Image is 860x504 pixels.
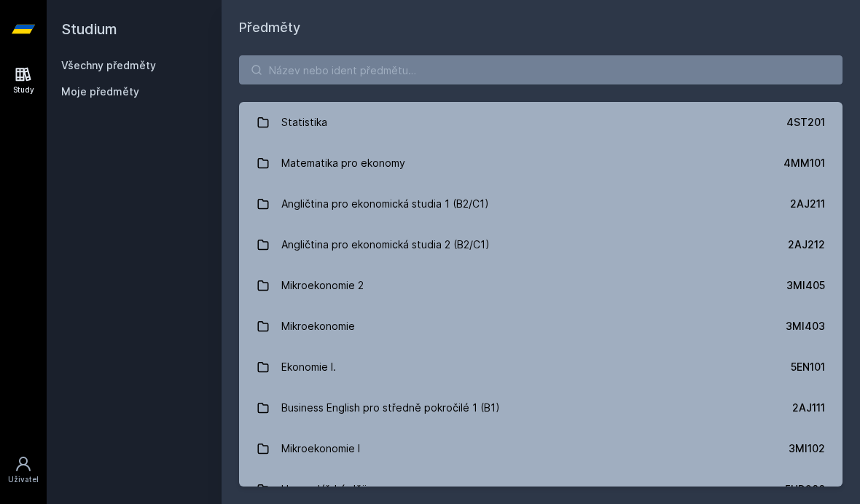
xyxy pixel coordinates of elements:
[239,17,843,38] h1: Předměty
[281,434,360,463] div: Mikroekonomie I
[239,387,843,428] a: Business English pro středně pokročilé 1 (B1) 2AJ111
[239,55,843,84] input: Název nebo ident předmětu…
[785,482,825,497] div: 5HD200
[789,441,825,456] div: 3MI102
[281,312,355,341] div: Mikroekonomie
[8,474,39,485] div: Uživatel
[239,347,843,387] a: Ekonomie I. 5EN101
[239,102,843,143] a: Statistika 4ST201
[281,149,405,178] div: Matematika pro ekonomy
[61,59,156,71] a: Všechny předměty
[786,115,825,130] div: 4ST201
[783,156,825,170] div: 4MM101
[239,306,843,347] a: Mikroekonomie 3MI403
[281,108,327,137] div: Statistika
[281,353,336,382] div: Ekonomie I.
[788,237,825,252] div: 2AJ212
[281,189,489,218] div: Angličtina pro ekonomická studia 1 (B2/C1)
[281,271,364,300] div: Mikroekonomie 2
[61,84,139,99] span: Moje předměty
[239,224,843,265] a: Angličtina pro ekonomická studia 2 (B2/C1) 2AJ212
[239,184,843,224] a: Angličtina pro ekonomická studia 1 (B2/C1) 2AJ211
[239,265,843,306] a: Mikroekonomie 2 3MI405
[792,401,825,415] div: 2AJ111
[239,143,843,184] a: Matematika pro ekonomy 4MM101
[281,393,500,422] div: Business English pro středně pokročilé 1 (B1)
[790,197,825,211] div: 2AJ211
[3,448,44,492] a: Uživatel
[239,428,843,469] a: Mikroekonomie I 3MI102
[3,58,44,103] a: Study
[281,230,490,259] div: Angličtina pro ekonomická studia 2 (B2/C1)
[786,278,825,293] div: 3MI405
[791,360,825,374] div: 5EN101
[281,475,378,504] div: Hospodářské dějiny
[786,319,825,334] div: 3MI403
[13,84,34,95] div: Study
